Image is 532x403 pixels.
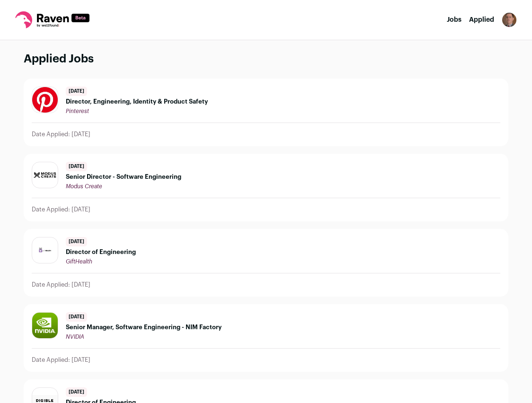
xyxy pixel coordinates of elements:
p: Date Applied: [DATE] [32,356,90,364]
img: e56e2fca2fd10c47413caba720555eb407866dce27671369e47ffc29eece9aef.jpg [32,87,58,113]
span: [DATE] [66,312,87,322]
p: Date Applied: [DATE] [32,281,90,289]
span: Director, Engineering, Identity & Product Safety [66,98,208,105]
p: Date Applied: [DATE] [32,206,90,213]
span: [DATE] [66,237,87,246]
a: [DATE] Director of Engineering GiftHealth Date Applied: [DATE] [24,229,508,296]
span: Director of Engineering [66,248,136,256]
h1: Applied Jobs [24,52,508,67]
img: b7d1039dab99821a620efb55549bbaded13eaaf987d736ac0c37fc23a4b8527d [32,171,58,180]
span: [DATE] [66,162,87,171]
img: f14bc9a5d845430eb418f08fc61ec8cd57fd6923a615676aafe2b68529ac9b06.jpg [32,245,58,256]
a: Jobs [447,17,461,23]
span: Senior Manager, Software Engineering - NIM Factory [66,324,222,331]
span: [DATE] [66,87,87,96]
span: Pinterest [66,108,89,114]
button: Open dropdown [502,12,517,27]
p: Date Applied: [DATE] [32,131,90,138]
a: [DATE] Senior Director - Software Engineering Modus Create Date Applied: [DATE] [24,154,508,221]
a: Applied [469,17,494,23]
img: 16050440-medium_jpg [502,12,517,27]
img: 21765c2efd07c533fb69e7d2fdab94113177da91290e8a5934e70fdfae65a8e1.jpg [32,313,58,338]
a: [DATE] Director, Engineering, Identity & Product Safety Pinterest Date Applied: [DATE] [24,79,508,146]
a: [DATE] Senior Manager, Software Engineering - NIM Factory NVIDIA Date Applied: [DATE] [24,305,508,371]
span: GiftHealth [66,259,92,264]
span: [DATE] [66,387,87,397]
span: NVIDIA [66,334,84,340]
span: Modus Create [66,184,102,189]
span: Senior Director - Software Engineering [66,173,181,181]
